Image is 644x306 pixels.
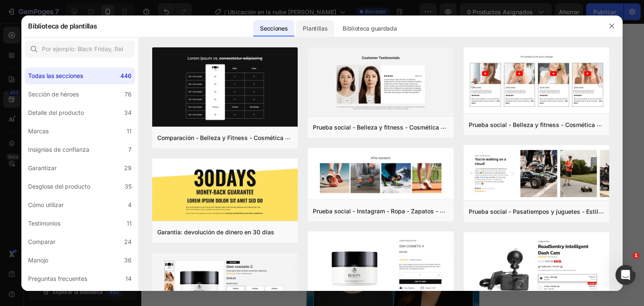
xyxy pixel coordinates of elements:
[28,164,57,171] font: Garantizar
[28,146,89,153] font: Insignias de confianza
[28,127,49,135] font: Marcas
[7,113,30,136] button: Carousel Back Arrow
[25,41,135,57] input: Por ejemplo: Black Friday, Rebajas, etc.
[313,207,465,215] font: Prueba social - Instagram - Ropa - Zapatos - Estilo 30
[128,201,132,208] font: 4
[313,123,468,131] font: Prueba social - Belleza y fitness - Cosmética - Estilo 16
[28,238,55,245] font: Comparar
[96,125,101,130] button: Dot
[343,25,397,32] font: Biblioteca guardada
[88,125,93,130] button: Dot
[80,125,85,130] button: Dot
[28,201,64,208] font: Cómo utilizar
[469,207,610,215] font: Prueba social - Pasatiempos y juguetes - Estilo 13
[157,133,354,141] font: Comparación - Belleza y Fitness - Cosmética - Ingredientes - Estilo 19
[308,148,453,202] img: sp30.png
[28,72,83,79] font: Todas las secciones
[28,22,97,30] font: Biblioteca de plantillas
[124,109,132,116] font: 34
[615,265,636,285] iframe: Chat en vivo de Intercom
[634,253,638,258] font: 1
[143,113,166,136] button: Carousel Next Arrow
[127,127,132,135] font: 11
[127,220,132,227] font: 11
[125,275,132,282] font: 14
[303,25,327,32] font: Plantillas
[28,275,87,282] font: Preguntas frecuentes
[28,183,90,190] font: Desglose del producto
[28,257,48,264] font: Manojo
[66,121,110,128] div: Drop element here
[464,145,609,202] img: sp13.png
[124,257,132,264] font: 36
[124,164,132,171] font: 29
[152,158,298,223] img: g30.png
[308,47,453,118] img: sp16.png
[152,47,298,128] img: c19.png
[469,120,622,128] font: Prueba social - Belleza y fitness - Cosmética - Estilo 8
[125,183,132,190] font: 35
[28,91,79,98] font: Sección de héroes
[157,228,274,236] font: Garantía: devolución de dinero en 30 días
[71,125,76,130] button: Dot
[28,109,84,116] font: Detalle del producto
[128,146,132,153] font: 7
[464,47,609,115] img: sp8.png
[120,72,132,79] font: 446
[125,91,132,98] font: 76
[260,25,288,32] font: Secciones
[28,220,60,227] font: Testimonios
[124,238,132,245] font: 24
